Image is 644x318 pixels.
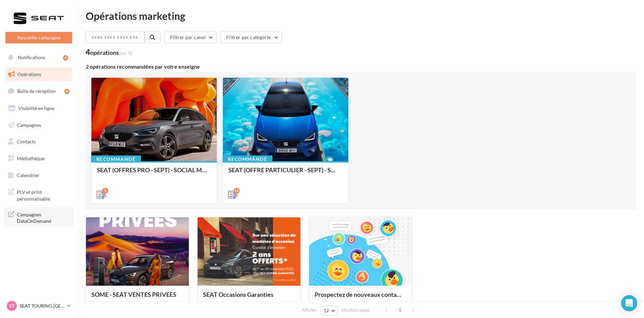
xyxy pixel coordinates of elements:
a: Opérations [4,67,74,81]
div: Recommandé [91,155,141,163]
a: Campagnes DataOnDemand [4,207,74,227]
span: Afficher [302,307,317,313]
span: Contacts [17,139,36,144]
span: Boîte de réception [17,88,56,94]
div: 8 [64,89,69,94]
div: SEAT (OFFRE PARTICULIER - SEPT) - SOCIAL MEDIA [228,167,343,180]
button: Filtrer par catégorie [221,32,282,43]
span: résultats/page [342,307,370,313]
div: opérations [90,49,132,56]
span: 12 [324,308,329,313]
a: ST SEAT TOURING [GEOGRAPHIC_DATA] [5,299,72,312]
div: SEAT (OFFRES PRO - SEPT) - SOCIAL MEDIA [97,167,211,180]
div: 2 opérations recommandées par votre enseigne [86,64,636,69]
button: Filtrer par canal [164,32,217,43]
div: 4 [86,48,132,56]
a: Calendrier [4,168,74,182]
span: Campagnes DataOnDemand [17,210,69,224]
a: Boîte de réception8 [4,84,74,98]
a: Campagnes [4,118,74,132]
a: Visibilité en ligne [4,101,74,115]
p: SEAT TOURING [GEOGRAPHIC_DATA] [20,303,64,309]
a: Médiathèque [4,151,74,166]
a: Contacts [4,135,74,149]
div: Open Intercom Messenger [621,295,637,311]
span: Médiathèque [17,155,45,161]
a: PLV et print personnalisable [4,185,74,205]
span: Opérations [18,71,41,77]
button: Nouvelle campagne [5,32,72,43]
div: Opérations marketing [86,11,636,21]
span: 1 [394,305,405,315]
div: 4 [63,55,68,61]
span: Calendrier [17,172,39,178]
span: ST [9,303,14,309]
button: Notifications 4 [4,50,71,65]
span: Visibilité en ligne [18,105,54,111]
span: PLV et print personnalisable [17,187,69,202]
button: 12 [321,306,338,315]
span: Notifications [18,55,45,60]
span: Campagnes [17,122,41,128]
div: Recommandé [223,155,272,163]
div: SOME - SEAT VENTES PRIVEES [91,291,183,305]
span: (sur 5) [119,50,132,56]
div: SEAT Occasions Garanties [203,291,295,305]
div: 5 [102,188,108,194]
div: 16 [234,188,240,194]
div: Prospectez de nouveaux contacts [315,291,407,305]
